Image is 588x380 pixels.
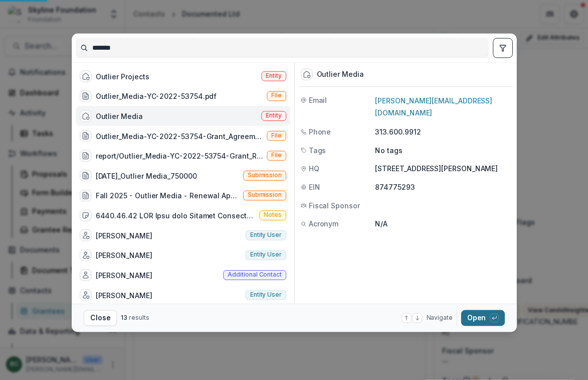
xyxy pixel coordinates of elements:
[95,71,149,82] div: Outlier Projects
[95,171,197,181] div: [DATE]_Outlier Media_750000
[316,70,363,79] div: Outlier Media
[271,132,282,139] span: File
[308,218,338,229] span: Acronym
[426,314,453,323] span: Navigate
[95,131,263,141] div: Outlier_Media-YC-2022-53754-Grant_Agreement_February_06_2023.pdf
[95,91,217,101] div: Outlier_Media-YC-2022-53754.pdf
[375,218,510,229] p: N/A
[493,38,513,58] button: toggle filters
[271,92,282,99] span: File
[95,290,152,300] div: [PERSON_NAME]
[129,314,149,322] span: results
[308,126,331,137] span: Phone
[375,126,510,137] p: 313.600.9912
[308,182,320,192] span: EIN
[250,291,281,298] span: Entity user
[375,145,402,156] p: No tags
[250,251,281,259] span: Entity user
[375,182,510,192] p: 874775293
[266,112,282,119] span: Entity
[264,212,282,219] span: Notes
[461,310,504,326] button: Open
[375,97,492,117] a: [PERSON_NAME][EMAIL_ADDRESS][DOMAIN_NAME]
[95,250,152,261] div: [PERSON_NAME]
[228,272,282,279] span: Additional contact
[247,192,281,199] span: Submission
[266,72,282,79] span: Entity
[95,151,263,161] div: report/Outlier_Media-YC-2022-53754-Grant_Report.pdf
[375,163,510,174] p: [STREET_ADDRESS][PERSON_NAME]
[308,95,327,105] span: Email
[83,310,116,326] button: Close
[308,200,359,211] span: Fiscal Sponsor
[271,152,282,159] span: File
[247,172,281,179] span: Submission
[250,231,281,238] span: Entity user
[308,145,326,156] span: Tags
[308,163,319,174] span: HQ
[95,210,255,221] div: 6440.46.42 LOR Ipsu dolo Sitamet Consecte ad: ELITseddoe: Tempori, UtlaborEetdolo: Magna Aliq, En...
[95,270,152,281] div: [PERSON_NAME]
[95,230,152,241] div: [PERSON_NAME]
[95,111,142,121] div: Outlier Media
[95,190,239,201] div: Fall 2025 - Outlier Media - Renewal Application
[121,314,127,322] span: 13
